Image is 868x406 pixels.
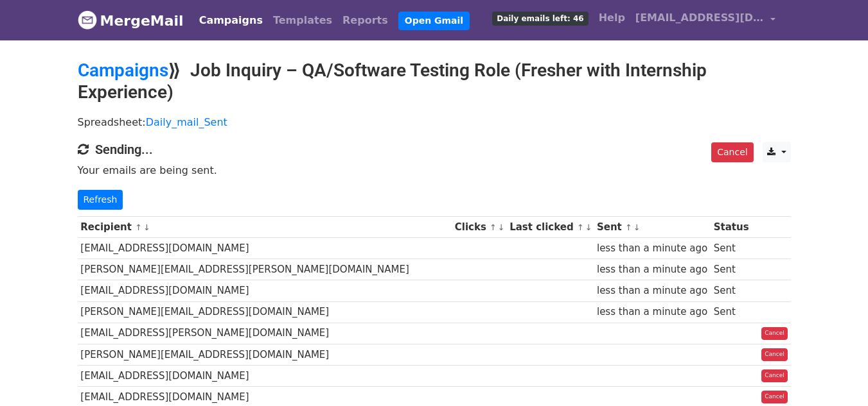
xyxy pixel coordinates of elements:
[577,223,584,232] a: ↑
[635,10,764,26] span: [EMAIL_ADDRESS][DOMAIN_NAME]
[597,305,707,319] div: less than a minute ago
[78,190,123,210] a: Refresh
[761,348,788,361] a: Cancel
[398,12,470,30] a: Open Gmail
[506,217,594,238] th: Last clicked
[78,280,452,301] td: [EMAIL_ADDRESS][DOMAIN_NAME]
[594,5,630,31] a: Help
[597,262,707,277] div: less than a minute ago
[625,223,632,232] a: ↑
[490,223,497,232] a: ↑
[711,259,752,280] td: Sent
[135,223,142,232] a: ↑
[761,391,788,403] a: Cancel
[78,7,184,34] a: MergeMail
[78,115,791,129] p: Spreadsheet:
[78,238,452,259] td: [EMAIL_ADDRESS][DOMAIN_NAME]
[78,60,168,81] a: Campaigns
[633,223,641,232] a: ↓
[711,301,752,323] td: Sent
[78,217,452,238] th: Recipient
[268,8,337,33] a: Templates
[498,223,505,232] a: ↓
[78,142,791,157] h4: Sending...
[597,283,707,298] div: less than a minute ago
[78,344,452,365] td: [PERSON_NAME][EMAIL_ADDRESS][DOMAIN_NAME]
[761,327,788,340] a: Cancel
[711,280,752,301] td: Sent
[337,8,393,33] a: Reports
[711,217,752,238] th: Status
[487,5,593,31] a: Daily emails left: 46
[585,223,592,232] a: ↓
[143,223,150,232] a: ↓
[78,323,452,344] td: [EMAIL_ADDRESS][PERSON_NAME][DOMAIN_NAME]
[711,238,752,259] td: Sent
[452,217,506,238] th: Clicks
[78,259,452,280] td: [PERSON_NAME][EMAIL_ADDRESS][PERSON_NAME][DOMAIN_NAME]
[492,12,588,26] span: Daily emails left: 46
[78,10,97,30] img: MergeMail logo
[146,116,227,128] a: Daily_mail_Sent
[194,8,268,33] a: Campaigns
[594,217,711,238] th: Sent
[78,301,452,323] td: [PERSON_NAME][EMAIL_ADDRESS][DOMAIN_NAME]
[78,60,791,103] h2: ⟫ Job Inquiry – QA/Software Testing Role (Fresher with Internship Experience)
[761,369,788,382] a: Cancel
[597,241,707,256] div: less than a minute ago
[78,164,791,177] p: Your emails are being sent.
[711,142,753,162] a: Cancel
[78,365,452,386] td: [EMAIL_ADDRESS][DOMAIN_NAME]
[630,5,781,35] a: [EMAIL_ADDRESS][DOMAIN_NAME]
